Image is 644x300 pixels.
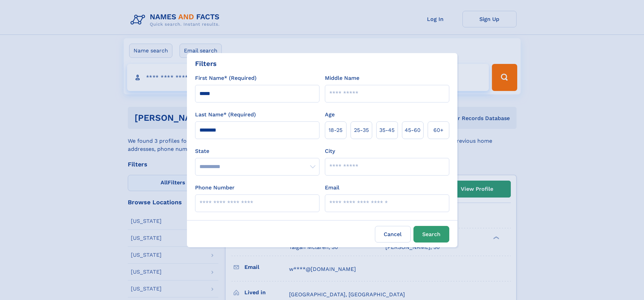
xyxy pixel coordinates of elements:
label: State [195,147,319,155]
span: 25‑35 [354,126,369,134]
label: Email [325,184,339,192]
label: Age [325,111,335,119]
span: 45‑60 [405,126,421,134]
label: Phone Number [195,184,235,192]
span: 60+ [433,126,444,134]
label: Cancel [375,226,411,243]
label: City [325,147,335,155]
label: Last Name* (Required) [195,111,256,119]
span: 35‑45 [379,126,395,134]
label: First Name* (Required) [195,74,257,82]
span: 18‑25 [329,126,342,134]
button: Search [413,226,449,243]
div: Filters [195,59,217,69]
label: Middle Name [325,74,359,82]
